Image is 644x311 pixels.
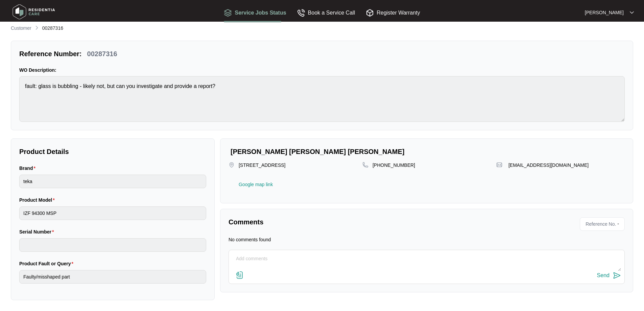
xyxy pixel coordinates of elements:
[9,25,33,32] a: Customer
[19,49,82,59] p: Reference Number:
[597,271,621,280] button: Send
[19,270,206,284] input: Product Fault or Query
[366,8,420,17] div: Register Warranty
[10,2,57,22] img: residentia care logo
[229,162,235,168] img: map-pin
[373,162,415,169] p: [PHONE_NUMBER]
[19,175,206,188] input: Brand
[583,219,616,229] span: Reference No.
[11,25,31,31] p: Customer
[239,162,285,175] p: [STREET_ADDRESS]
[236,271,244,279] img: file-attachment-doc.svg
[42,25,63,31] span: 00287316
[297,9,305,17] img: Book a Service Call icon
[34,25,40,30] img: chevron-right
[617,219,622,229] p: -
[19,76,625,122] textarea: fault: glass is bubbling - likely not, but can you investigate and provide a report?
[19,206,206,220] input: Product Model
[239,182,273,187] a: Google map link
[362,162,368,168] img: map-pin
[585,9,624,16] p: [PERSON_NAME]
[224,8,286,17] div: Service Jobs Status
[496,162,502,168] img: map-pin
[19,67,625,73] p: WO Description:
[87,49,117,59] p: 00287316
[508,162,589,169] p: [EMAIL_ADDRESS][DOMAIN_NAME]
[224,9,232,17] img: Service Jobs Status icon
[19,260,76,267] label: Product Fault or Query
[229,236,271,243] p: No comments found
[231,147,625,156] p: [PERSON_NAME] [PERSON_NAME] [PERSON_NAME]
[19,147,206,156] p: Product Details
[19,228,56,235] label: Serial Number
[19,197,57,203] label: Product Model
[229,217,422,227] p: Comments
[19,238,206,252] input: Serial Number
[597,272,610,279] div: Send
[630,11,634,14] img: dropdown arrow
[366,9,374,17] img: Register Warranty icon
[19,165,38,172] label: Brand
[297,8,355,17] div: Book a Service Call
[613,271,621,280] img: send-icon.svg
